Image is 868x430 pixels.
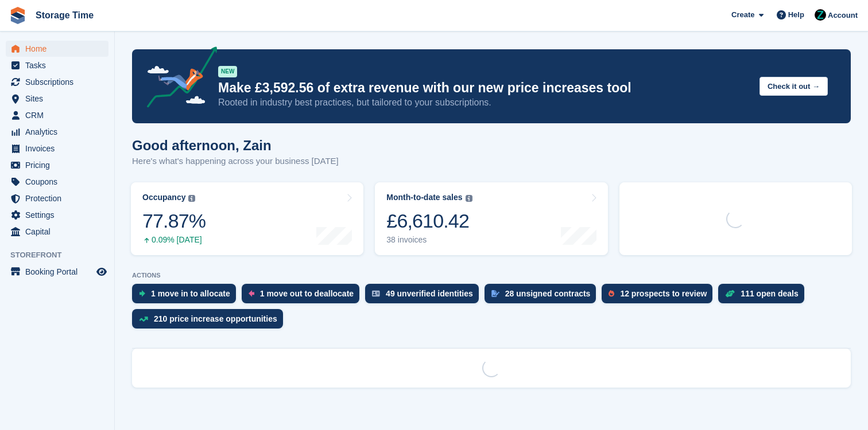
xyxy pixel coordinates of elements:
a: menu [6,74,108,90]
div: 210 price increase opportunities [154,314,277,323]
div: 1 move out to deallocate [260,289,354,298]
a: menu [6,41,108,57]
img: Zain Sarwar [815,9,826,21]
span: Help [788,9,804,21]
a: 111 open deals [718,284,809,309]
a: menu [6,140,108,157]
div: 111 open deals [741,289,798,298]
span: Create [731,9,754,21]
span: Invoices [25,140,94,157]
span: Settings [25,207,94,223]
span: Coupons [25,174,94,190]
span: Analytics [25,124,94,140]
a: menu [6,57,108,73]
p: Rooted in industry best practices, but tailored to your subscriptions. [218,96,750,109]
img: contract_signature_icon-13c848040528278c33f63329250d36e43548de30e8caae1d1a13099fd9432cc5.svg [491,290,499,297]
a: 1 move out to deallocate [242,284,365,309]
div: £6,610.42 [386,209,472,233]
span: Sites [25,91,94,107]
div: 1 move in to allocate [151,289,230,298]
span: Pricing [25,157,94,173]
img: stora-icon-8386f47178a22dfd0bd8f6a31ec36ba5ce8667c1dd55bd0f319d3a0aa187defe.svg [9,7,26,24]
a: 28 unsigned contracts [485,284,602,309]
img: price_increase_opportunities-93ffe204e8149a01c8c9dc8f82e8f89637d9d84a8eef4429ea346261dce0b2c0.svg [139,316,148,322]
a: menu [6,124,108,140]
div: 28 unsigned contracts [505,289,591,298]
img: verify_identity-adf6edd0f0f0b5bbfe63781bf79b02c33cf7c696d77639b501bdc392416b5a36.svg [372,290,380,297]
a: 210 price increase opportunities [132,309,289,334]
span: Subscriptions [25,74,94,90]
a: Preview store [95,265,108,279]
p: Make £3,592.56 of extra revenue with our new price increases tool [218,80,750,96]
p: Here's what's happening across your business [DATE] [132,155,339,168]
a: menu [6,190,108,206]
div: NEW [218,66,237,77]
span: Protection [25,190,94,206]
a: menu [6,264,108,280]
span: Account [828,10,858,21]
div: Month-to-date sales [386,193,462,202]
a: 1 move in to allocate [132,284,242,309]
img: move_outs_to_deallocate_icon-f764333ba52eb49d3ac5e1228854f67142a1ed5810a6f6cc68b1a99e826820c5.svg [249,290,254,297]
a: menu [6,207,108,223]
span: Tasks [25,57,94,73]
div: 12 prospects to review [620,289,707,298]
a: menu [6,107,108,123]
a: menu [6,174,108,190]
h1: Good afternoon, Zain [132,138,339,153]
div: 0.09% [DATE] [142,235,206,245]
img: icon-info-grey-7440780725fd019a000dd9b08b2336e03edf1995a4989e88bcd33f0948082b44.svg [188,195,195,202]
a: Occupancy 77.87% 0.09% [DATE] [131,182,363,255]
a: menu [6,91,108,107]
img: icon-info-grey-7440780725fd019a000dd9b08b2336e03edf1995a4989e88bcd33f0948082b44.svg [466,195,472,202]
div: 77.87% [142,209,206,233]
span: CRM [25,107,94,123]
button: Check it out → [759,77,828,96]
span: Storefront [10,249,114,261]
a: 12 prospects to review [602,284,718,309]
img: prospect-51fa495bee0391a8d652442698ab0144808aea92771e9ea1ae160a38d050c398.svg [609,290,614,297]
img: move_ins_to_allocate_icon-fdf77a2bb77ea45bf5b3d319d69a93e2d87916cf1d5bf7949dd705db3b84f3ca.svg [139,290,145,297]
a: menu [6,157,108,173]
span: Capital [25,224,94,240]
span: Booking Portal [25,264,94,280]
img: price-adjustments-announcement-icon-8257ccfd72463d97f412b2fc003d46551f7dbcb40ab6d574587a9cd5c0d94... [137,46,218,112]
p: ACTIONS [132,272,851,279]
div: Occupancy [142,193,185,202]
a: menu [6,224,108,240]
a: Storage Time [31,6,98,25]
img: deal-1b604bf984904fb50ccaf53a9ad4b4a5d6e5aea283cecdc64d6e3604feb123c2.svg [725,290,735,298]
a: Month-to-date sales £6,610.42 38 invoices [375,182,607,255]
span: Home [25,41,94,57]
div: 38 invoices [386,235,472,245]
div: 49 unverified identities [386,289,473,298]
a: 49 unverified identities [365,284,485,309]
